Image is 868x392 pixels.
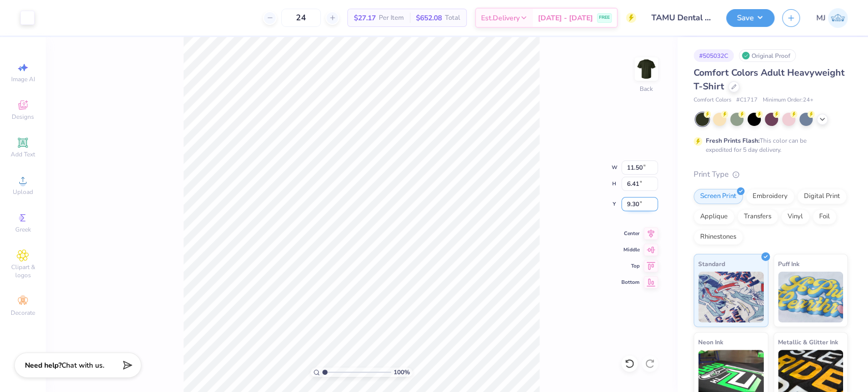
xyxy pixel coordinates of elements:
span: FREE [599,14,610,21]
button: Save [726,9,774,27]
div: # 505032C [694,49,734,62]
span: # C1717 [736,96,758,105]
strong: Need help? [25,361,62,370]
span: $27.17 [354,13,376,23]
div: This color can be expedited for 5 day delivery. [706,136,831,154]
input: – – [281,9,321,27]
div: Applique [694,209,734,224]
img: Puff Ink [778,272,844,322]
span: Comfort Colors Adult Heavyweight T-Shirt [694,67,845,92]
strong: Fresh Prints Flash: [706,137,760,145]
span: Chat with us. [62,361,104,370]
span: Middle [621,246,640,253]
div: Original Proof [739,49,796,62]
div: Screen Print [694,189,743,204]
span: Puff Ink [778,258,799,269]
span: Center [621,230,640,237]
div: Transfers [737,209,778,224]
span: Add Text [11,150,35,158]
span: Upload [13,188,33,196]
span: 100 % [394,368,410,377]
input: Untitled Design [644,8,719,28]
span: Greek [15,225,31,234]
span: Image AI [11,75,35,83]
div: Digital Print [797,189,847,204]
span: Standard [698,258,725,269]
span: Comfort Colors [694,96,731,105]
div: Back [640,84,653,93]
img: Standard [698,272,764,322]
div: Embroidery [746,189,794,204]
a: MJ [816,8,848,28]
img: Mark Joshua Mullasgo [828,8,848,28]
span: Per Item [379,13,404,23]
div: Vinyl [781,209,810,224]
div: Print Type [694,169,848,180]
span: Bottom [621,279,640,286]
span: Total [445,13,460,23]
div: Foil [813,209,836,224]
span: [DATE] - [DATE] [538,13,593,23]
span: Top [621,263,640,270]
span: Est. Delivery [481,13,520,23]
span: Metallic & Glitter Ink [778,337,838,347]
span: MJ [816,12,825,24]
span: $652.08 [416,13,442,23]
span: Decorate [11,309,35,317]
div: Rhinestones [694,230,743,245]
span: Minimum Order: 24 + [763,96,814,105]
img: Back [636,59,656,79]
span: Designs [12,113,34,121]
span: Neon Ink [698,337,723,347]
span: Clipart & logos [5,263,41,279]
